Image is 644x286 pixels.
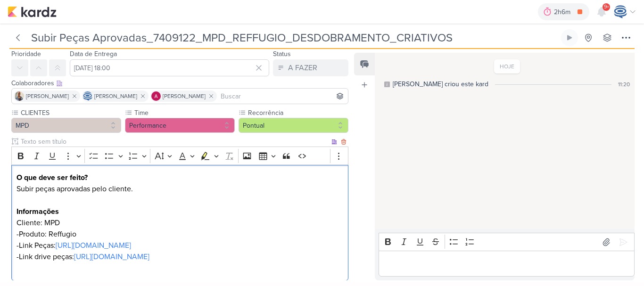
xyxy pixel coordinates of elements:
[8,6,57,17] img: kardz.app
[273,59,348,76] button: A FAZER
[133,108,235,118] label: Time
[17,229,344,240] p: -Produto: Reffugio
[219,90,346,102] input: Buscar
[17,183,344,195] p: Subir peças aprovadas pelo cliente.
[273,50,291,58] label: Status
[11,147,348,165] div: Editor toolbar
[566,34,573,41] div: Ligar relógio
[15,91,24,101] img: Iara Santos
[151,91,161,101] img: Alessandra Gomes
[393,79,488,89] div: [PERSON_NAME] criou este kard
[554,7,573,17] div: 2h6m
[17,173,88,182] strong: O que deve ser feito?
[247,108,348,118] label: Recorrência
[379,251,635,277] div: Editor editing area: main
[17,251,344,262] p: -Link drive peças:
[17,207,59,216] strong: Informações
[19,137,330,147] input: Texto sem título
[379,233,635,251] div: Editor toolbar
[11,165,348,281] div: Editor editing area: main
[11,50,41,58] label: Prioridade
[83,91,92,101] img: Caroline Traven De Andrade
[604,3,609,11] span: 9+
[17,217,344,229] p: Cliente: MPD
[163,92,206,100] span: [PERSON_NAME]
[56,241,131,250] a: [URL][DOMAIN_NAME]
[125,118,235,133] button: Performance
[70,59,269,76] input: Select a date
[11,118,121,133] button: MPD
[94,92,137,100] span: [PERSON_NAME]
[618,80,630,89] div: 11:20
[11,78,348,88] div: Colaboradores
[28,29,559,46] input: Kard Sem Título
[70,50,117,58] label: Data de Entrega
[17,240,344,251] p: -Link Peças:
[20,108,121,118] label: CLIENTES
[239,118,348,133] button: Pontual
[74,252,149,261] a: [URL][DOMAIN_NAME]
[26,92,69,100] span: [PERSON_NAME]
[288,62,317,74] div: A FAZER
[614,5,627,18] img: Caroline Traven De Andrade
